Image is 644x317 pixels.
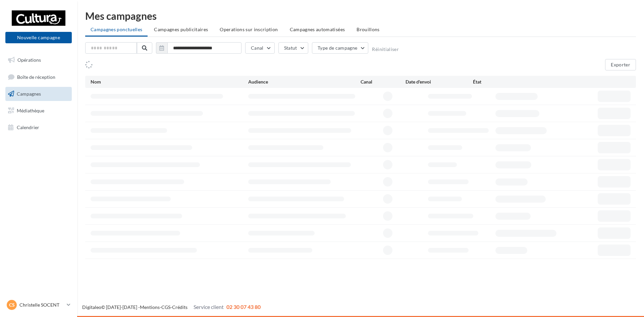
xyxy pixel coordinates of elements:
[605,59,636,70] button: Exporter
[172,304,187,310] a: Crédits
[17,74,55,80] span: Boîte de réception
[82,304,101,310] a: Digitaleo
[4,87,73,101] a: Campagnes
[290,27,345,32] span: Campagnes automatisées
[82,304,261,310] span: © [DATE]-[DATE] - - -
[5,32,72,43] button: Nouvelle campagne
[17,124,39,130] span: Calendrier
[9,302,15,308] span: CS
[361,78,406,85] div: Canal
[17,108,44,113] span: Médiathèque
[17,91,41,97] span: Campagnes
[473,78,540,85] div: État
[17,57,41,63] span: Opérations
[5,299,72,311] a: CS Christelle SOCENT
[4,120,73,135] a: Calendrier
[85,11,636,21] div: Mes campagnes
[154,27,208,32] span: Campagnes publicitaires
[161,304,170,310] a: CGS
[220,27,278,32] span: Operations sur inscription
[19,302,64,308] p: Christelle SOCENT
[278,42,308,54] button: Statut
[4,70,73,84] a: Boîte de réception
[4,53,73,67] a: Opérations
[91,78,248,85] div: Nom
[226,304,261,310] span: 02 30 07 43 80
[312,42,369,54] button: Type de campagne
[245,42,275,54] button: Canal
[372,47,399,52] button: Réinitialiser
[194,304,224,310] span: Service client
[140,304,160,310] a: Mentions
[357,27,380,32] span: Brouillons
[406,78,473,85] div: Date d'envoi
[248,78,361,85] div: Audience
[4,104,73,118] a: Médiathèque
